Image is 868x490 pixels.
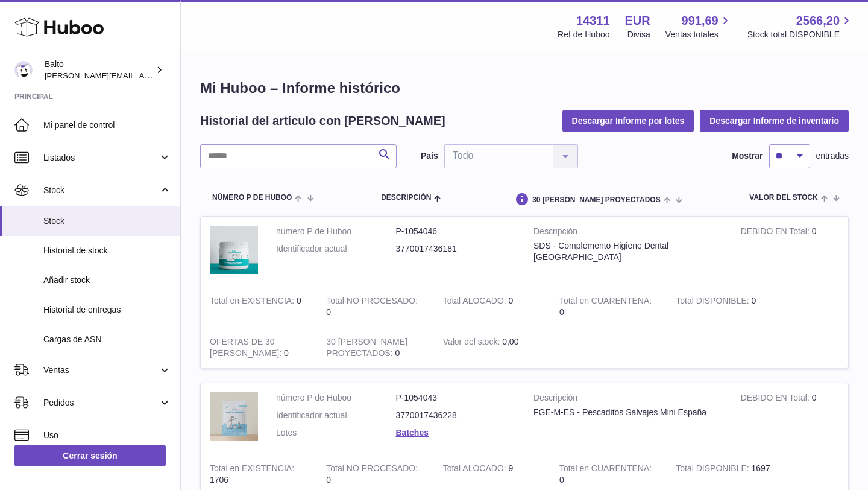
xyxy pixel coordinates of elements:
strong: Total ALOCADO [443,463,509,476]
span: Ventas totales [665,29,732,40]
strong: Total en CUARENTENA [559,296,652,308]
div: Ref de Huboo [558,29,609,40]
div: Divisa [627,29,650,40]
a: 991,69 Ventas totales [665,13,732,40]
span: Listados [43,152,159,164]
span: Pedidos [43,397,159,409]
a: Batches [396,428,429,437]
dt: Lotes [276,427,396,439]
strong: Total ALOCADO [443,296,509,308]
span: Mi panel de control [43,119,171,131]
img: dani@balto.fr [14,61,33,79]
td: 0 [667,286,783,327]
label: Mostrar [732,150,763,162]
h2: Historial del artículo con [PERSON_NAME] [200,113,445,129]
td: 0 [201,327,317,368]
td: 0 [317,327,433,368]
span: 2566,20 [796,13,840,29]
strong: Total NO PROCESADO [326,463,418,476]
td: 0 [317,286,433,327]
img: product image [210,226,258,274]
strong: EUR [625,13,650,29]
td: 0 [732,383,848,454]
strong: Total en EXISTENCIA [210,296,297,308]
span: 991,69 [682,13,719,29]
button: Descargar Informe por lotes [562,110,694,132]
strong: 14311 [576,13,610,29]
span: 30 [PERSON_NAME] PROYECTADOS [532,196,660,204]
span: Stock [43,215,171,227]
strong: Valor del stock [443,337,503,349]
strong: Descripción [533,392,723,407]
strong: Descripción [533,226,723,240]
div: Balto [45,59,153,81]
strong: OFERTAS DE 30 [PERSON_NAME] [210,337,284,361]
strong: DEBIDO EN Total [741,393,812,406]
strong: DEBIDO EN Total [741,226,812,239]
label: País [421,150,438,162]
td: 0 [201,286,317,327]
strong: Total en EXISTENCIA [210,463,294,476]
strong: Total DISPONIBLE [676,463,751,476]
button: Descargar Informe de inventario [700,110,849,132]
h1: Mi Huboo – Informe histórico [200,78,849,98]
dd: P-1054046 [396,226,516,237]
span: Valor del stock [749,194,817,202]
dt: Identificador actual [276,243,396,255]
a: Cerrar sesión [14,445,166,466]
td: 0 [434,286,550,327]
span: Añadir stock [43,275,171,286]
img: product image [210,392,258,441]
a: 2566,20 Stock total DISPONIBLE [747,13,854,40]
strong: Total en CUARENTENA [559,463,652,476]
dt: número P de Huboo [276,226,396,237]
span: Descripción [381,194,431,202]
dt: número P de Huboo [276,392,396,404]
strong: Total DISPONIBLE [676,296,751,308]
span: 0,00 [502,337,518,346]
span: número P de Huboo [212,194,292,202]
span: Historial de stock [43,245,171,256]
dd: 3770017436181 [396,243,516,255]
dt: Identificador actual [276,410,396,421]
strong: Total NO PROCESADO [326,296,418,308]
dd: 3770017436228 [396,410,516,421]
span: Uso [43,430,171,441]
span: Cargas de ASN [43,334,171,345]
strong: 30 [PERSON_NAME] PROYECTADOS [326,337,407,361]
td: 0 [732,217,848,286]
span: entradas [816,150,849,162]
span: [PERSON_NAME][EMAIL_ADDRESS][DOMAIN_NAME] [45,71,242,80]
dd: P-1054043 [396,392,516,404]
span: Ventas [43,364,159,376]
span: 0 [559,307,564,317]
div: FGE-M-ES - Pescaditos Salvajes Mini España [533,407,723,418]
span: Stock [43,185,159,196]
span: Stock total DISPONIBLE [747,29,854,40]
span: 0 [559,475,564,485]
span: Historial de entregas [43,304,171,316]
div: SDS - Complemento Higiene Dental [GEOGRAPHIC_DATA] [533,240,723,263]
